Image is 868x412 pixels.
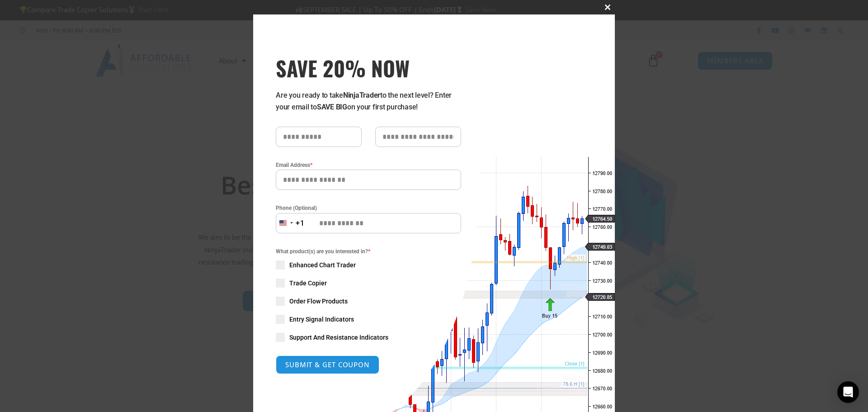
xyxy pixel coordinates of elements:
p: Are you ready to take to the next level? Enter your email to on your first purchase! [276,90,461,113]
span: What product(s) are you interested in? [276,247,461,256]
strong: NinjaTrader [343,91,380,99]
span: Order Flow Products [289,297,348,306]
h3: SAVE 20% NOW [276,55,461,81]
div: +1 [296,218,305,229]
strong: SAVE BIG [317,103,347,111]
label: Enhanced Chart Trader [276,260,461,270]
label: Support And Resistance Indicators [276,333,461,342]
button: Selected country [276,213,305,233]
span: Support And Resistance Indicators [289,333,388,342]
label: Order Flow Products [276,297,461,306]
label: Email Address [276,161,461,170]
button: SUBMIT & GET COUPON [276,355,379,374]
label: Phone (Optional) [276,204,461,213]
div: Open Intercom Messenger [837,381,859,403]
label: Trade Copier [276,279,461,288]
label: Entry Signal Indicators [276,315,461,324]
span: Enhanced Chart Trader [289,260,356,270]
span: Entry Signal Indicators [289,315,354,324]
span: Trade Copier [289,279,327,288]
